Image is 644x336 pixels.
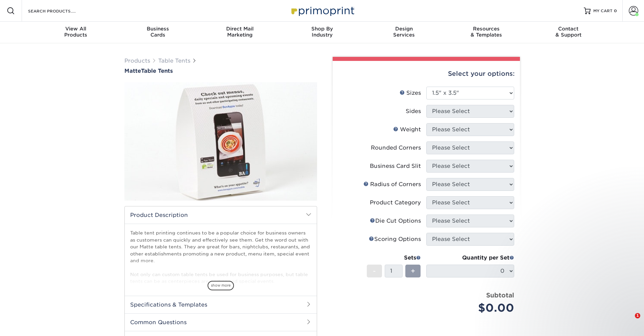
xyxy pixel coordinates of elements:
div: & Templates [445,26,527,38]
span: + [411,266,415,276]
h2: Product Description [125,206,317,224]
input: SEARCH PRODUCTS..... [27,7,93,15]
div: Die Cut Options [370,217,421,225]
iframe: Google Customer Reviews [2,315,57,334]
a: Table Tents [158,58,190,64]
div: Rounded Corners [371,144,421,152]
iframe: Intercom live chat [621,313,637,329]
span: Business [117,26,199,32]
span: - [373,266,376,276]
span: Matte [124,68,141,74]
span: MY CART [593,8,613,14]
a: Direct MailMarketing [199,22,281,43]
div: Quantity per Set [426,254,514,262]
div: Services [363,26,445,38]
p: Table tent printing continues to be a popular choice for business owners as customers can quickly... [130,229,311,285]
div: Marketing [199,26,281,38]
span: Contact [527,26,610,32]
a: Contact& Support [527,22,610,43]
strong: Subtotal [486,291,514,299]
a: BusinessCards [117,22,199,43]
img: Matte 01 [124,75,317,208]
div: Radius of Corners [363,180,421,188]
div: & Support [527,26,610,38]
span: View All [35,26,117,32]
img: Primoprint [288,3,356,18]
div: Sides [406,107,421,115]
span: Resources [445,26,527,32]
h2: Specifications & Templates [125,296,317,313]
span: 0 [614,8,617,13]
div: Cards [117,26,199,38]
div: Industry [281,26,363,38]
div: Weight [393,126,421,134]
h1: Table Tents [124,68,317,74]
div: Scoring Options [369,235,421,243]
a: Shop ByIndustry [281,22,363,43]
span: 1 [635,313,640,318]
div: Sets [367,254,421,262]
h2: Common Questions [125,313,317,331]
span: Shop By [281,26,363,32]
span: show more [208,281,234,290]
a: Resources& Templates [445,22,527,43]
a: DesignServices [363,22,445,43]
div: Select your options: [338,61,515,87]
div: Product Category [370,199,421,207]
span: Direct Mail [199,26,281,32]
div: $0.00 [431,300,514,316]
a: Products [124,58,150,64]
div: Sizes [400,89,421,97]
div: Products [35,26,117,38]
a: MatteTable Tents [124,68,317,74]
div: Business Card Slit [370,162,421,170]
a: View AllProducts [35,22,117,43]
span: Design [363,26,445,32]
